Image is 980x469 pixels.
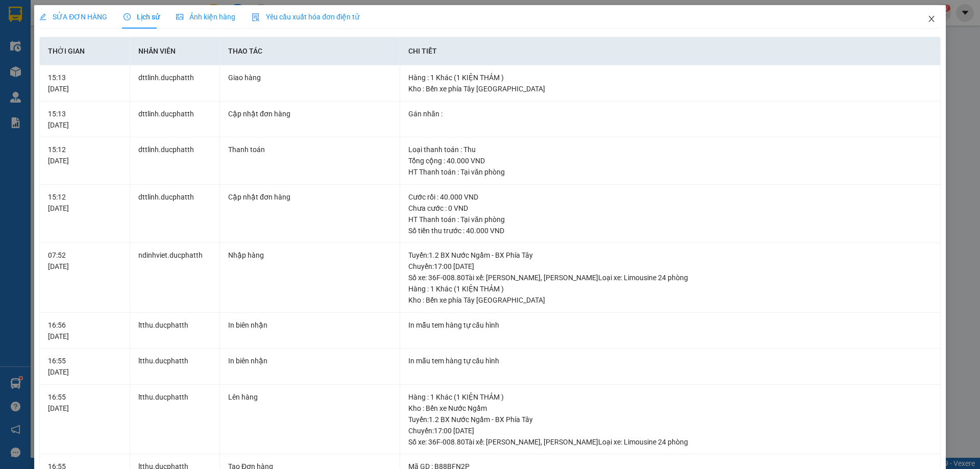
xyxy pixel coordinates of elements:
[408,155,932,166] div: Tổng cộng : 40.000 VND
[48,72,121,94] div: 15:13 [DATE]
[408,108,932,119] div: Gán nhãn :
[130,65,220,102] td: dttlinh.ducphatth
[124,13,131,20] span: clock-circle
[400,37,941,65] th: Chi tiết
[48,391,121,414] div: 16:55 [DATE]
[228,191,391,203] div: Cập nhật đơn hàng
[408,83,932,94] div: Kho : Bến xe phía Tây [GEOGRAPHIC_DATA]
[130,243,220,313] td: ndinhviet.ducphatth
[228,144,391,155] div: Thanh toán
[408,144,932,155] div: Loại thanh toán : Thu
[408,414,932,448] div: Tuyến : 1.2 BX Nước Ngầm - BX Phía Tây Chuyến: 17:00 [DATE] Số xe: 36F-008.80 Tài xế: [PERSON_NAM...
[130,137,220,185] td: dttlinh.ducphatth
[917,5,946,34] button: Close
[228,108,391,119] div: Cập nhật đơn hàng
[408,203,932,214] div: Chưa cước : 0 VND
[48,250,121,272] div: 07:52 [DATE]
[228,355,391,366] div: In biên nhận
[130,102,220,138] td: dttlinh.ducphatth
[130,385,220,455] td: ltthu.ducphatth
[228,391,391,403] div: Lên hàng
[220,37,400,65] th: Thao tác
[228,72,391,83] div: Giao hàng
[252,13,260,21] img: icon
[927,15,936,23] span: close
[252,13,359,21] span: Yêu cầu xuất hóa đơn điện tử
[408,214,932,225] div: HT Thanh toán : Tại văn phòng
[48,191,121,214] div: 15:12 [DATE]
[408,283,932,294] div: Hàng : 1 Khác (1 KIỆN THẢM )
[408,166,932,178] div: HT Thanh toán : Tại văn phòng
[48,108,121,131] div: 15:13 [DATE]
[39,13,46,20] span: edit
[228,319,391,331] div: In biên nhận
[48,319,121,342] div: 16:56 [DATE]
[408,355,932,366] div: In mẫu tem hàng tự cấu hình
[39,13,107,21] span: SỬA ĐƠN HÀNG
[408,403,932,414] div: Kho : Bến xe Nước Ngầm
[130,349,220,385] td: ltthu.ducphatth
[48,144,121,166] div: 15:12 [DATE]
[228,250,391,261] div: Nhập hàng
[408,72,932,83] div: Hàng : 1 Khác (1 KIỆN THẢM )
[408,391,932,403] div: Hàng : 1 Khác (1 KIỆN THẢM )
[408,191,932,203] div: Cước rồi : 40.000 VND
[130,185,220,243] td: dttlinh.ducphatth
[130,313,220,349] td: ltthu.ducphatth
[176,13,183,20] span: picture
[408,294,932,306] div: Kho : Bến xe phía Tây [GEOGRAPHIC_DATA]
[130,37,220,65] th: Nhân viên
[408,319,932,331] div: In mẫu tem hàng tự cấu hình
[408,225,932,236] div: Số tiền thu trước : 40.000 VND
[48,355,121,378] div: 16:55 [DATE]
[124,13,160,21] span: Lịch sử
[408,250,932,283] div: Tuyến : 1.2 BX Nước Ngầm - BX Phía Tây Chuyến: 17:00 [DATE] Số xe: 36F-008.80 Tài xế: [PERSON_NAM...
[176,13,235,21] span: Ảnh kiện hàng
[40,37,130,65] th: Thời gian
